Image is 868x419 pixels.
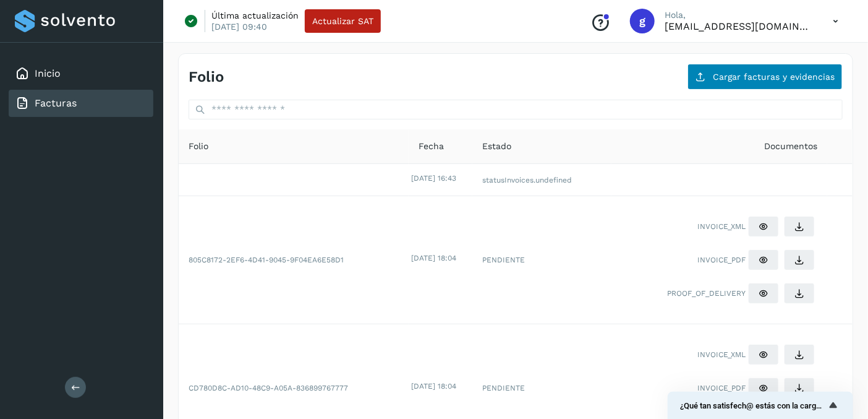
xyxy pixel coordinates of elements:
td: 805C8172-2EF6-4D41-9045-9F04EA6E58D1 [179,196,409,324]
span: Estado [482,140,511,153]
span: Cargar facturas y evidencias [713,72,835,81]
span: Fecha [419,140,444,153]
div: [DATE] 18:04 [411,253,470,264]
span: INVOICE_XML [697,349,746,360]
p: [DATE] 09:40 [211,21,267,32]
p: gdl_silver@hotmail.com [665,20,813,32]
span: ¿Qué tan satisfech@ estás con la carga de tus facturas? [680,401,826,410]
div: [DATE] 16:43 [411,173,470,184]
button: Mostrar encuesta - ¿Qué tan satisfech@ estás con la carga de tus facturas? [680,398,841,413]
a: Facturas [35,97,77,109]
button: Actualizar SAT [305,9,381,33]
span: INVOICE_PDF [697,254,746,266]
td: PENDIENTE [472,196,611,324]
span: Documentos [764,140,817,153]
span: Folio [189,140,208,153]
td: statusInvoices.undefined [472,164,611,196]
p: Última actualización [211,10,299,21]
p: Hola, [665,10,813,20]
span: Actualizar SAT [312,17,373,25]
button: Cargar facturas y evidencias [687,64,843,90]
span: PROOF_OF_DELIVERY [667,288,746,299]
h4: Folio [189,68,224,86]
span: INVOICE_XML [697,221,746,232]
div: Facturas [9,90,153,117]
a: Inicio [35,67,61,79]
span: INVOICE_PDF [697,382,746,394]
div: Inicio [9,60,153,87]
div: [DATE] 18:04 [411,381,470,392]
